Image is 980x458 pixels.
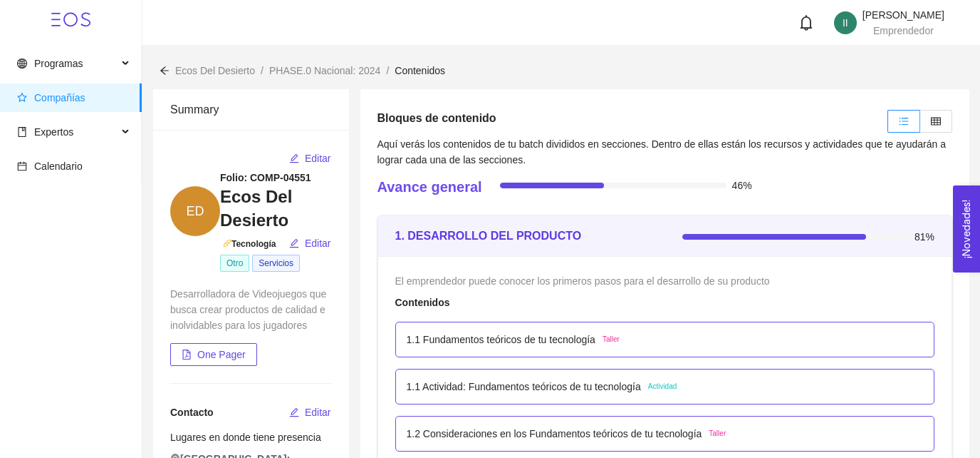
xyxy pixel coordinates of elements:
[220,185,332,232] h3: Ecos Del Desierto
[395,230,582,242] strong: 1. DESARROLLO DEL PRODUCTO
[220,172,311,183] strong: Folio: COMP-04551
[17,58,27,68] span: global
[170,432,321,443] span: Lugares en donde tiene presencia
[223,239,231,248] span: api
[305,151,331,166] span: Editar
[305,235,331,251] span: Editar
[17,93,27,103] span: star
[288,401,332,424] button: editEditar
[170,343,257,366] button: file-pdfOne Pager
[34,92,85,103] span: Compañías
[17,127,27,137] span: book
[17,161,27,171] span: calendar
[288,232,332,255] button: editEditar
[407,332,595,347] p: 1.1 Fundamentos teóricos de tu tecnología
[732,180,752,190] span: 46%
[798,15,814,31] span: bell
[914,232,934,242] span: 81%
[220,255,249,272] span: Otro
[603,334,620,345] span: Taller
[289,153,299,165] span: edit
[377,177,482,197] h4: Avance general
[377,110,496,127] h5: Bloques de contenido
[170,286,332,333] div: Desarrolladora de Videojuegos que busca crear productos de calidad e inolvidables para los jugadores
[953,185,980,273] button: Open Feedback Widget
[269,65,380,76] span: PHASE.0 Nacional: 2024
[407,379,641,395] p: 1.1 Actividad: Fundamentos teóricos de tu tecnología
[407,426,702,442] p: 1.2 Consideraciones en los Fundamentos teóricos de tu tecnología
[873,25,934,36] span: Emprendedor
[899,116,909,126] span: unordered-list
[395,297,450,308] strong: Contenidos
[160,66,170,76] span: arrow-left
[34,126,73,138] span: Expertos
[289,407,299,419] span: edit
[34,161,83,172] span: Calendario
[175,65,255,76] span: Ecos Del Desierto
[182,350,192,361] span: file-pdf
[931,116,941,126] span: table
[386,65,389,76] span: /
[261,65,264,76] span: /
[288,147,332,170] button: editEditar
[252,255,300,272] span: Servicios
[186,186,204,236] span: ED
[197,347,246,362] span: One Pager
[170,407,214,418] span: Contacto
[395,65,445,76] span: Contenidos
[709,428,726,439] span: Taller
[395,275,770,287] span: El emprendedor puede conocer los primeros pasos para el desarrollo de su producto
[305,404,331,420] span: Editar
[34,58,83,69] span: Programas
[862,9,944,21] span: [PERSON_NAME]
[377,138,946,166] span: Aquí verás los contenidos de tu batch divididos en secciones. Dentro de ellas están los recursos ...
[289,238,299,250] span: edit
[170,89,332,130] div: Summary
[648,381,677,392] span: Actividad
[220,239,276,249] span: Tecnología
[843,11,848,34] span: II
